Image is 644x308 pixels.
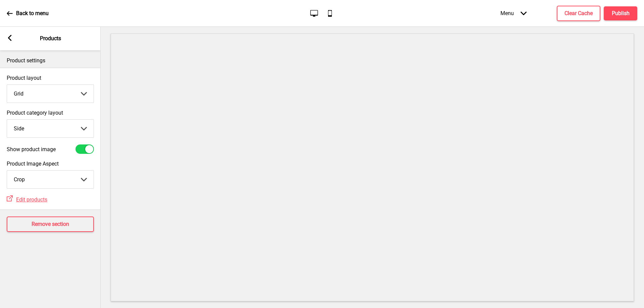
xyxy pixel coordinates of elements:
h4: Publish [612,10,630,17]
button: Publish [604,6,637,20]
p: Back to menu [16,10,49,17]
h4: Remove section [32,221,69,228]
button: Remove section [7,217,94,232]
h4: Clear Cache [565,10,593,17]
label: Product Image Aspect [7,161,94,167]
a: Edit products [13,196,47,203]
button: Clear Cache [557,6,600,21]
label: Product category layout [7,110,94,116]
div: Menu [494,3,533,23]
p: Product settings [7,57,94,64]
label: Product layout [7,75,94,81]
label: Show product image [7,146,56,152]
span: Edit products [16,196,47,203]
a: Back to menu [7,4,49,22]
p: Products [40,35,61,42]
